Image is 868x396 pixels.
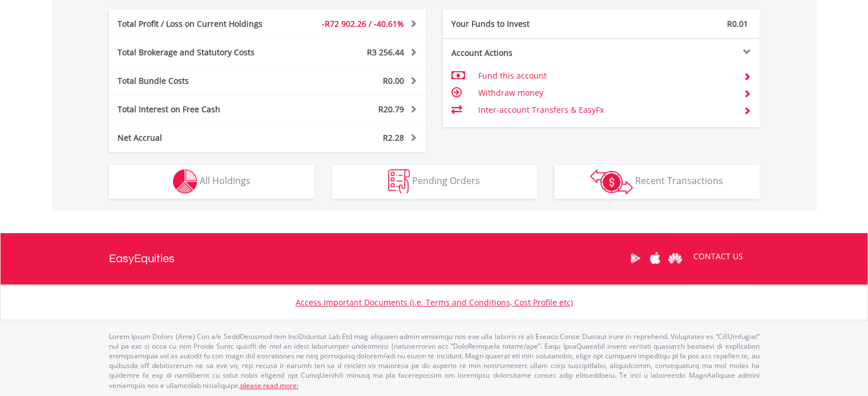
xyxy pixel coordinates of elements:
a: Huawei [665,240,685,276]
div: Total Profit / Loss on Current Holdings [109,18,294,30]
span: R3 256.44 [367,47,404,58]
span: R0.00 [383,75,404,86]
td: Inter-account Transfers & EasyFx [478,101,734,119]
img: holdings-wht.png [173,169,197,194]
span: -R72 902.26 / -40.61% [322,18,404,29]
span: All Holdings [200,174,251,187]
div: Total Interest on Free Cash [109,104,294,115]
span: R0.01 [727,18,748,29]
span: R2.28 [383,132,404,143]
img: pending_instructions-wht.png [388,169,410,194]
a: please read more: [240,381,298,390]
div: Your Funds to Invest [443,18,601,30]
div: Net Accrual [109,132,294,144]
a: Access Important Documents (i.e. Terms and Conditions, Cost Profile etc) [296,297,573,308]
a: CONTACT US [685,240,751,272]
span: Recent Transactions [635,174,723,187]
td: Fund this account [478,67,734,84]
span: R20.79 [378,104,404,115]
a: EasyEquities [109,233,175,284]
button: Recent Transactions [554,165,760,199]
td: Withdraw money [478,84,734,101]
div: Account Actions [443,47,601,59]
img: transactions-zar-wht.png [590,169,633,194]
div: Total Bundle Costs [109,75,294,87]
p: Lorem Ipsum Dolors (Ame) Con a/e SeddOeiusmod tem InciDiduntut Lab Etd mag aliquaen admin veniamq... [109,332,760,390]
a: Google Play [625,240,645,276]
a: Apple [645,240,665,276]
button: All Holdings [109,165,314,199]
div: Total Brokerage and Statutory Costs [109,47,294,58]
span: Pending Orders [412,174,480,187]
button: Pending Orders [332,165,537,199]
